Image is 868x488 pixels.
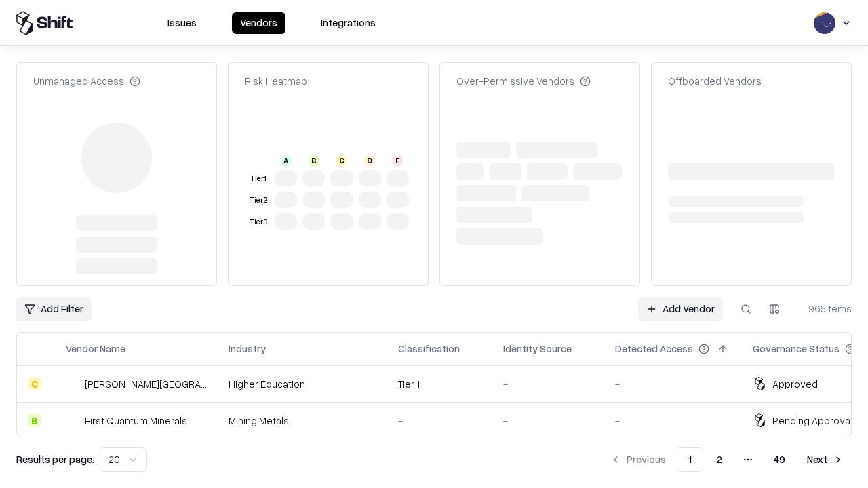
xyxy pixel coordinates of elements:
[248,216,269,228] div: Tier 3
[392,155,403,166] div: F
[615,342,693,356] div: Detected Access
[33,74,140,88] div: Unmanaged Access
[364,155,375,166] div: D
[503,413,593,428] div: -
[245,74,307,88] div: Risk Heatmap
[677,447,703,472] button: 1
[229,377,376,391] div: Higher Education
[28,413,41,427] div: B
[772,413,852,428] div: Pending Approval
[638,297,723,321] a: Add Vendor
[797,302,852,316] div: 965 items
[281,155,292,166] div: A
[313,12,384,34] button: Integrations
[602,447,852,472] nav: pagination
[66,342,125,356] div: Vendor Name
[772,377,818,391] div: Approved
[229,413,376,428] div: Mining Metals
[398,377,481,391] div: Tier 1
[248,173,269,184] div: Tier 1
[66,377,79,390] img: Reichman University
[66,413,79,427] img: First Quantum Minerals
[85,377,207,391] div: [PERSON_NAME][GEOGRAPHIC_DATA]
[456,74,591,88] div: Over-Permissive Vendors
[799,447,852,472] button: Next
[615,377,731,391] div: -
[668,74,762,88] div: Offboarded Vendors
[229,342,266,356] div: Industry
[16,297,92,321] button: Add Filter
[615,413,731,428] div: -
[503,377,593,391] div: -
[763,447,796,472] button: 49
[336,155,347,166] div: C
[398,342,460,356] div: Classification
[16,452,94,466] p: Results per page:
[85,413,187,428] div: First Quantum Minerals
[398,413,481,428] div: -
[503,342,572,356] div: Identity Source
[706,447,733,472] button: 2
[248,195,269,206] div: Tier 2
[232,12,285,34] button: Vendors
[28,377,41,390] div: C
[159,12,205,34] button: Issues
[753,342,840,356] div: Governance Status
[309,155,319,166] div: B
